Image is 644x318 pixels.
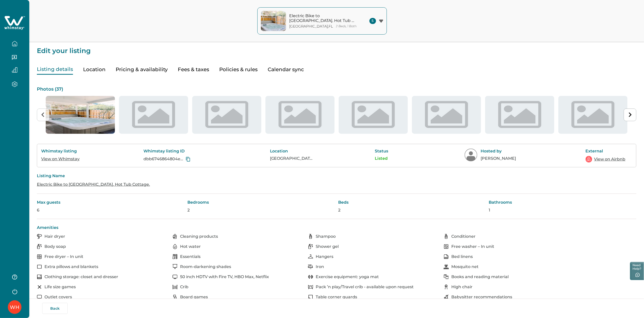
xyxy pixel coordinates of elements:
img: amenity-icon [308,295,313,300]
img: list-photos [412,96,481,134]
p: Free washer – In unit [451,244,494,249]
img: amenity-icon [444,234,449,239]
p: 2 [188,208,335,213]
img: amenity-icon [308,254,313,259]
img: list-photos [265,96,335,134]
img: amenity-icon [308,274,313,279]
button: Fees & taxes [178,64,209,75]
p: Books and reading material [451,274,509,279]
img: amenity-icon [172,254,178,259]
p: Table corner guards [316,295,357,300]
p: Essentials [180,254,201,259]
p: 2 Beds, 1 Bath [336,24,357,28]
p: [GEOGRAPHIC_DATA] , FL [289,24,333,29]
p: 50 inch HDTV with Fire TV, HBO Max, Netflix [180,274,269,279]
a: View on Airbnb [594,156,626,162]
img: amenity-icon [444,274,449,279]
img: amenity-icon [444,244,449,249]
p: Location [270,149,313,154]
img: list-photos [46,96,115,134]
li: 7 of 37 [485,96,554,134]
img: amenity-icon [172,264,178,269]
img: property-cover [261,11,286,31]
p: Hangers [316,254,333,259]
span: 5 [369,18,376,24]
button: Next slide [624,109,636,121]
p: Hair dryer [44,234,65,239]
p: 6 [37,208,185,213]
p: Beds [338,200,486,205]
img: amenity-icon [37,244,42,249]
p: Pack ’n play/Travel crib - available upon request [316,284,414,289]
p: Board games [180,295,208,300]
li: 6 of 37 [412,96,481,134]
a: Electric Bike to [GEOGRAPHIC_DATA]. Hot Tub Cottage. [37,182,150,187]
p: Hosted by [481,149,524,154]
div: Whimstay Host [10,301,19,313]
img: amenity-icon [444,284,449,289]
p: Electric Bike to [GEOGRAPHIC_DATA]. Hot Tub Cottage. [289,13,358,23]
p: Listed [375,156,403,161]
p: Exercise equipment: yoga mat [316,274,379,279]
p: [PERSON_NAME] [481,156,524,161]
p: Status [375,149,403,154]
p: External [586,149,626,154]
p: Crib [180,284,188,289]
img: amenity-icon [37,264,42,269]
button: Previous slide [37,109,49,121]
img: amenity-icon [308,284,313,289]
p: Hot water [180,244,201,249]
p: Amenities [37,225,636,230]
p: Conditioner [451,234,476,239]
p: Cleaning products [180,234,218,239]
img: amenity-icon [172,284,178,289]
p: Mosquito net [451,264,479,269]
img: list-photos [192,96,261,134]
img: amenity-icon [308,234,313,239]
button: Listing details [37,64,73,75]
p: Room-darkening shades [180,264,231,269]
a: View on Whimstay [41,156,80,161]
p: Bed linens [451,254,473,259]
li: 2 of 37 [119,96,188,134]
p: Life size games [44,284,76,289]
li: 8 of 37 [558,96,628,134]
img: amenity-icon [37,274,42,279]
button: Location [83,64,106,75]
img: amenity-icon [308,244,313,249]
img: amenity-icon [37,254,42,259]
p: Max guests [37,200,185,205]
p: dbb6746864804eae4ecead576867bb1d [143,156,185,162]
button: Calendar sync [268,64,304,75]
img: amenity-icon [444,264,449,269]
p: Shampoo [316,234,336,239]
img: amenity-icon [172,244,178,249]
p: Extra pillows and blankets [44,264,98,269]
li: 3 of 37 [192,96,261,134]
img: amenity-icon [444,254,449,259]
p: Photos ( 37 ) [37,87,636,92]
p: Free dryer – In unit [44,254,83,259]
img: list-photos [339,96,408,134]
button: Pricing & availability [116,64,168,75]
img: amenity-icon [172,234,178,239]
img: amenity-icon [308,264,313,269]
p: Shower gel [316,244,339,249]
p: 2 [338,208,486,213]
li: 4 of 37 [265,96,335,134]
img: amenity-icon [37,234,42,239]
img: amenity-icon [172,295,178,300]
img: amenity-icon [37,295,42,300]
li: 5 of 37 [339,96,408,134]
p: Bedrooms [188,200,335,205]
p: Whimstay listing ID [143,149,208,154]
button: property-coverElectric Bike to [GEOGRAPHIC_DATA]. Hot Tub Cottage.[GEOGRAPHIC_DATA],FL2 Beds, 1 B... [257,7,387,35]
button: Policies & rules [219,64,258,75]
p: Bathrooms [489,200,637,205]
p: [GEOGRAPHIC_DATA], [GEOGRAPHIC_DATA], [GEOGRAPHIC_DATA] [270,156,313,161]
p: Iron [316,264,324,269]
img: list-photos [119,96,188,134]
p: Listing Name [37,173,636,178]
p: Body soap [44,244,66,249]
button: Back [42,303,68,314]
